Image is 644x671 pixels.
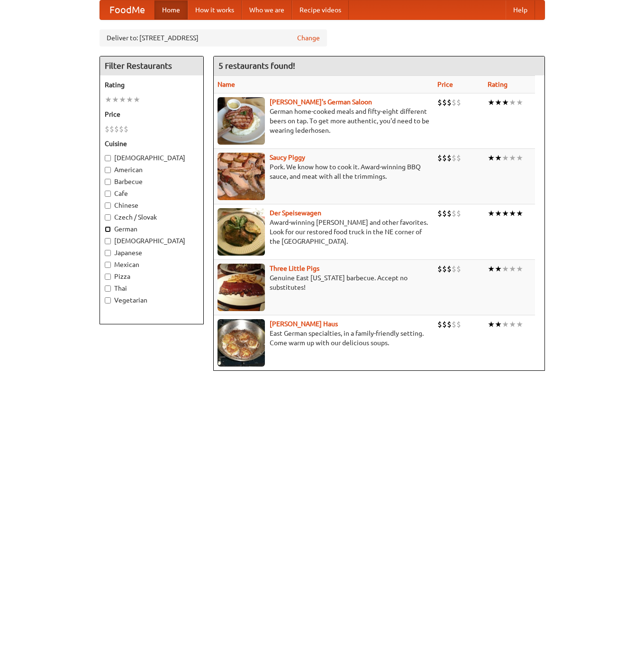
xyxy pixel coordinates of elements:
[218,264,265,311] img: littlepigs.jpg
[105,250,111,256] input: Japanese
[105,124,109,134] li: $
[105,110,199,119] h5: Price
[270,320,338,328] a: [PERSON_NAME] Haus
[452,264,456,274] li: $
[456,153,461,163] li: $
[105,191,111,197] input: Cafe
[509,264,516,274] li: ★
[105,284,199,293] label: Thai
[502,319,509,330] li: ★
[100,29,327,46] div: Deliver to: [STREET_ADDRESS]
[218,162,430,181] p: Pork. We know how to cook it. Award-winning BBQ sauce, and meat with all the trimmings.
[109,124,114,134] li: $
[452,153,456,163] li: $
[105,236,199,246] label: [DEMOGRAPHIC_DATA]
[114,124,119,134] li: $
[242,0,292,19] a: Who we are
[126,94,133,105] li: ★
[105,224,199,234] label: German
[495,208,502,219] li: ★
[105,260,199,269] label: Mexican
[456,97,461,108] li: $
[105,226,111,232] input: German
[495,97,502,108] li: ★
[447,208,452,219] li: $
[437,81,453,88] a: Price
[105,272,199,281] label: Pizza
[447,153,452,163] li: $
[516,153,523,163] li: ★
[105,202,111,209] input: Chinese
[506,0,535,19] a: Help
[105,167,111,173] input: American
[495,264,502,274] li: ★
[218,107,430,135] p: German home-cooked meals and fifty-eight different beers on tap. To get more authentic, you'd nee...
[270,98,372,106] a: [PERSON_NAME]'s German Saloon
[502,97,509,108] li: ★
[105,80,199,90] h5: Rating
[105,94,112,105] li: ★
[218,208,265,256] img: speisewagen.jpg
[509,208,516,219] li: ★
[442,208,447,219] li: $
[100,0,154,19] a: FoodMe
[105,201,199,210] label: Chinese
[437,264,442,274] li: $
[105,285,111,292] input: Thai
[495,319,502,330] li: ★
[488,264,495,274] li: ★
[437,319,442,330] li: $
[270,209,321,217] b: Der Speisewagen
[488,81,508,88] a: Rating
[133,94,140,105] li: ★
[509,319,516,330] li: ★
[452,97,456,108] li: $
[270,265,319,272] b: Three Little Pigs
[105,165,199,175] label: American
[456,319,461,330] li: $
[502,264,509,274] li: ★
[516,97,523,108] li: ★
[105,189,199,198] label: Cafe
[442,153,447,163] li: $
[218,81,235,88] a: Name
[516,208,523,219] li: ★
[105,153,199,163] label: [DEMOGRAPHIC_DATA]
[119,124,124,134] li: $
[442,319,447,330] li: $
[447,97,452,108] li: $
[218,273,430,292] p: Genuine East [US_STATE] barbecue. Accept no substitutes!
[456,208,461,219] li: $
[495,153,502,163] li: ★
[437,97,442,108] li: $
[488,319,495,330] li: ★
[437,208,442,219] li: $
[502,153,509,163] li: ★
[218,61,295,70] ng-pluralize: 5 restaurants found!
[447,319,452,330] li: $
[112,94,119,105] li: ★
[154,0,188,19] a: Home
[105,295,199,305] label: Vegetarian
[105,274,111,280] input: Pizza
[218,329,430,348] p: East German specialties, in a family-friendly setting. Come warm up with our delicious soups.
[516,319,523,330] li: ★
[105,262,111,268] input: Mexican
[119,94,126,105] li: ★
[218,97,265,145] img: esthers.jpg
[292,0,349,19] a: Recipe videos
[100,56,203,75] h4: Filter Restaurants
[502,208,509,219] li: ★
[447,264,452,274] li: $
[297,33,320,43] a: Change
[105,139,199,148] h5: Cuisine
[437,153,442,163] li: $
[105,212,199,222] label: Czech / Slovak
[270,154,305,161] b: Saucy Piggy
[509,153,516,163] li: ★
[218,319,265,367] img: kohlhaus.jpg
[105,297,111,303] input: Vegetarian
[218,153,265,200] img: saucy.jpg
